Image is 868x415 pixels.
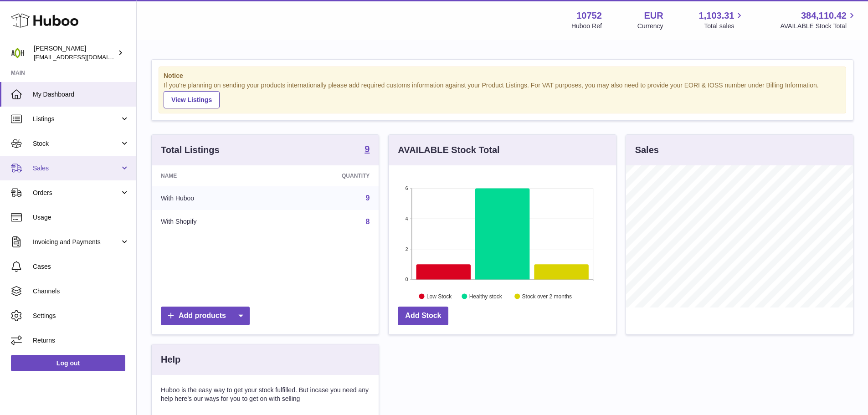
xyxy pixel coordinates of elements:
span: Usage [33,213,129,222]
span: Total sales [704,22,745,31]
span: Orders [33,189,120,197]
div: Currency [637,22,663,31]
span: Cases [33,262,129,271]
h3: AVAILABLE Stock Total [398,144,499,156]
text: 4 [406,216,408,221]
h3: Total Listings [161,144,220,156]
img: internalAdmin-10752@internal.huboo.com [11,46,25,60]
th: Name [152,165,274,186]
span: [EMAIL_ADDRESS][DOMAIN_NAME] [34,53,134,61]
div: Huboo Ref [571,22,602,31]
a: 8 [365,218,370,225]
th: Quantity [274,165,379,186]
h3: Sales [635,144,659,156]
td: With Shopify [152,210,274,234]
span: Settings [33,312,129,320]
text: 0 [406,277,408,282]
span: Invoicing and Payments [33,238,120,246]
a: Log out [11,355,125,371]
span: Stock [33,139,120,148]
span: Sales [33,164,120,173]
p: Huboo is the easy way to get your stock fulfilled. But incase you need any help here's our ways f... [161,386,370,403]
td: With Huboo [152,186,274,210]
strong: EUR [644,10,663,22]
div: If you're planning on sending your products internationally please add required customs informati... [164,81,841,108]
div: [PERSON_NAME] [34,44,116,61]
text: 6 [406,185,408,191]
span: 1,103.31 [699,10,734,22]
strong: Notice [164,72,841,80]
a: Add products [161,307,250,325]
span: 384,110.42 [801,10,847,22]
a: 1,103.31 Total sales [699,10,745,31]
span: AVAILABLE Stock Total [780,22,857,31]
text: 2 [406,246,408,251]
strong: 9 [365,144,370,154]
a: 384,110.42 AVAILABLE Stock Total [780,10,857,31]
span: Returns [33,336,129,345]
h3: Help [161,354,180,366]
a: 9 [365,144,370,155]
strong: 10752 [576,10,602,22]
a: View Listings [164,91,220,108]
a: 9 [365,194,370,202]
text: Healthy stock [469,293,503,299]
span: Channels [33,287,129,296]
span: My Dashboard [33,90,129,99]
span: Listings [33,115,120,123]
text: Low Stock [426,293,452,299]
a: Add Stock [398,307,448,325]
text: Stock over 2 months [522,293,572,299]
